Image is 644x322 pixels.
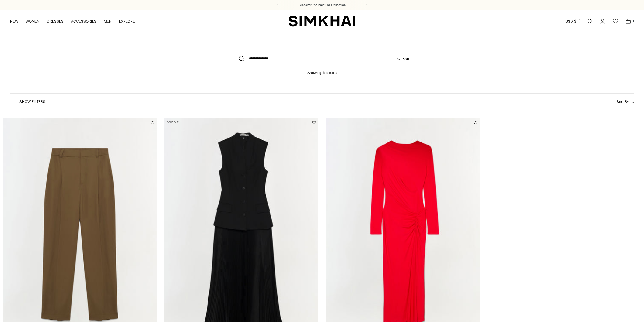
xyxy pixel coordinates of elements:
a: Clear [397,51,409,66]
a: Open cart modal [622,15,634,27]
a: WOMEN [26,15,40,28]
a: NEW [10,15,18,28]
h1: Showing 19 results [307,66,337,75]
a: EXPLORE [119,15,135,28]
button: Sort By [617,98,634,105]
button: Search [234,51,249,66]
button: Show Filters [10,97,45,107]
a: SIMKHAI [289,15,355,27]
span: Show Filters [19,100,45,104]
a: ACCESSORIES [71,15,96,28]
a: MEN [104,15,112,28]
a: Open search modal [584,15,596,27]
span: 0 [631,18,637,24]
a: Go to the account page [597,15,609,27]
a: Wishlist [609,15,621,27]
button: USD $ [565,15,582,28]
a: DRESSES [47,15,64,28]
a: Discover the new Fall Collection [299,3,346,8]
span: Sort By [617,100,629,104]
